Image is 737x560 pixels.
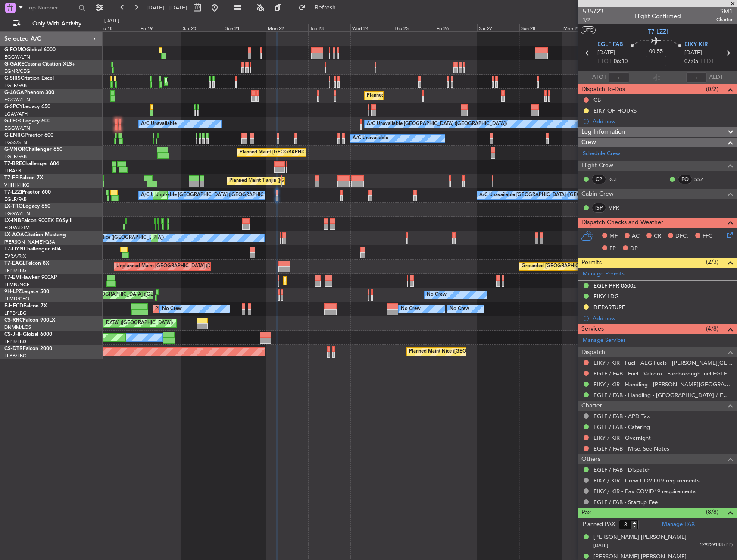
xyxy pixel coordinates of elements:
[409,345,505,358] div: Planned Maint Nice ([GEOGRAPHIC_DATA])
[581,218,663,228] span: Dispatch Checks and Weather
[477,24,519,31] div: Sat 27
[593,96,601,103] div: CB
[450,303,469,316] div: No Crew
[181,24,223,31] div: Sat 20
[4,97,30,103] a: EGGW/LTN
[4,175,43,181] a: T7-FFIFalcon 7X
[614,57,628,66] span: 06:10
[703,232,712,241] span: FFC
[581,347,605,357] span: Dispatch
[367,89,503,102] div: Planned Maint [GEOGRAPHIC_DATA] ([GEOGRAPHIC_DATA])
[4,247,61,252] a: T7-DYNChallenger 604
[4,139,27,146] a: EGSS/STN
[4,68,30,75] a: EGNR/CEG
[583,150,620,158] a: Schedule Crew
[593,533,687,542] div: [PERSON_NAME] [PERSON_NAME]
[519,24,562,31] div: Sun 28
[4,218,21,223] span: LX-INB
[4,318,55,323] a: CS-RRCFalcon 900LX
[4,133,25,138] span: G-ENRG
[4,62,24,67] span: G-GARE
[581,454,600,464] span: Others
[4,275,21,280] span: T7-EMI
[308,24,350,31] div: Tue 23
[4,47,26,53] span: G-FOMO
[4,232,66,238] a: LX-AOACitation Mustang
[4,247,24,252] span: T7-DYN
[654,232,661,241] span: CR
[678,175,692,184] div: FO
[294,1,346,15] button: Refresh
[593,370,733,377] a: EGLF / FAB - Fuel - Valcora - Farnborough fuel EGLF / FAB
[581,189,614,199] span: Cabin Crew
[609,72,629,83] input: --:--
[684,57,698,66] span: 07:05
[266,24,308,31] div: Mon 22
[4,90,54,95] a: G-JAGAPhenom 300
[147,4,187,12] span: [DATE] - [DATE]
[581,26,596,34] button: UTC
[608,175,628,183] a: RCT
[4,289,22,294] span: 9H-LPZ
[4,253,26,260] a: EVRA/RIX
[4,267,27,274] a: LFPB/LBG
[609,244,616,253] span: FP
[367,118,507,131] div: A/C Unavailable [GEOGRAPHIC_DATA] ([GEOGRAPHIC_DATA])
[4,147,62,152] a: G-VNORChallenger 650
[4,119,50,124] a: G-LEGCLegacy 600
[4,353,27,359] a: LFPB/LBG
[141,189,281,202] div: A/C Unavailable [GEOGRAPHIC_DATA] ([GEOGRAPHIC_DATA])
[4,261,49,266] a: T7-EAGLFalcon 8X
[401,303,421,316] div: No Crew
[4,133,53,138] a: G-ENRGPraetor 600
[632,232,640,241] span: AC
[4,318,23,323] span: CS-RRC
[79,232,164,244] div: No Crew Nice ([GEOGRAPHIC_DATA])
[4,310,27,316] a: LFPB/LBG
[4,182,30,188] a: VHHH/HKG
[593,477,700,484] a: EIKY / KIR - Crew COVID19 requirements
[4,296,29,302] a: LFMD/CEQ
[684,41,708,49] span: EIKY KIR
[4,153,27,160] a: EGLF/FAB
[593,118,733,125] div: Add new
[609,232,618,241] span: MF
[4,76,21,81] span: G-SIRS
[435,24,477,31] div: Fri 26
[684,49,702,57] span: [DATE]
[700,57,714,66] span: ELDT
[4,76,54,81] a: G-SIRSCitation Excel
[141,118,177,131] div: A/C Unavailable
[4,239,55,245] a: [PERSON_NAME]/QSA
[4,204,23,209] span: LX-TRO
[4,261,25,266] span: T7-EAGL
[581,138,596,147] span: Crew
[4,289,49,294] a: 9H-LPZLegacy 500
[583,520,615,529] label: Planned PAX
[97,24,139,31] div: Thu 18
[153,232,250,244] div: Planned Maint Nice ([GEOGRAPHIC_DATA])
[4,338,27,345] a: LFPB/LBG
[286,274,368,287] div: Planned Maint [GEOGRAPHIC_DATA]
[593,423,650,431] a: EGLF / FAB - Catering
[597,41,623,49] span: EGLF FAB
[581,84,625,94] span: Dispatch To-Dos
[649,47,663,56] span: 00:55
[581,401,602,411] span: Charter
[608,204,628,212] a: MPR
[709,73,723,82] span: ALDT
[4,232,24,238] span: LX-AOA
[592,175,606,184] div: CP
[700,541,733,549] span: 129259183 (PP)
[4,54,30,60] a: EGGW/LTN
[675,232,688,241] span: DFC,
[4,332,23,337] span: CS-JHH
[4,346,52,351] a: CS-DTRFalcon 2000
[522,260,634,273] div: Grounded [GEOGRAPHIC_DATA] (Al Maktoum Intl)
[597,49,615,57] span: [DATE]
[4,47,56,53] a: G-FOMOGlobal 6000
[597,57,612,66] span: ETOT
[593,303,625,311] div: DEPARTURE
[593,359,733,366] a: EIKY / KIR - Fuel - AEG Fuels - [PERSON_NAME][GEOGRAPHIC_DATA] Fuel EIKY / KIR
[4,161,59,166] a: T7-BREChallenger 604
